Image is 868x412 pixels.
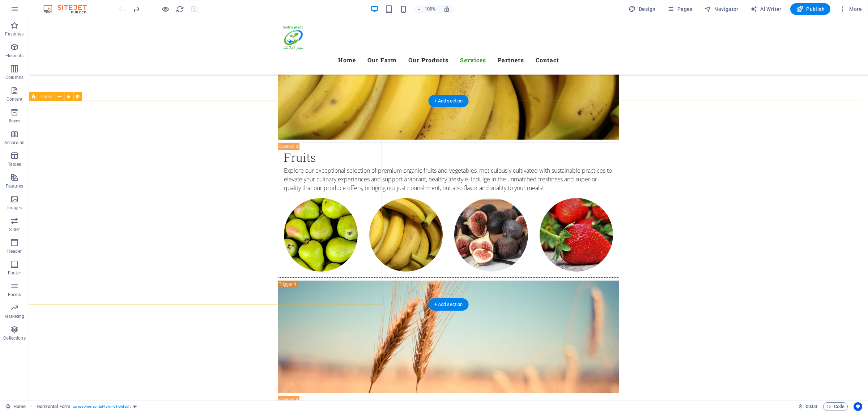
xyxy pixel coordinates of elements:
[414,5,439,13] button: 100%
[626,3,659,15] button: Design
[747,3,784,15] button: AI Writer
[3,335,25,341] p: Collections
[6,402,26,411] a: Click to cancel selection. Double-click to open Pages
[836,3,865,15] button: More
[811,404,812,409] span: :
[8,270,21,276] p: Footer
[9,118,21,124] p: Boxes
[854,402,862,411] button: Usercentrics
[796,5,825,13] span: Publish
[839,5,862,13] span: More
[790,3,830,15] button: Publish
[826,402,844,411] span: Code
[4,314,24,319] p: Marketing
[626,3,659,15] div: Design (Ctrl+Alt+Y)
[429,298,469,311] div: + Add section
[4,140,25,146] p: Accordion
[750,5,782,13] span: AI Writer
[42,5,96,13] img: Editor Logo
[175,5,184,13] button: reload
[664,3,695,15] button: Pages
[667,5,692,13] span: Pages
[6,183,23,189] p: Features
[37,402,70,411] span: Click to select. Double-click to edit
[8,161,21,167] p: Tables
[73,402,131,411] span: . preset-horizontal-form-v3-default
[7,248,22,254] p: Header
[161,5,170,13] button: Click here to leave preview mode and continue editing
[132,5,141,13] i: Redo: Delete elements (Ctrl+Y, ⌘+Y)
[443,6,450,12] i: On resize automatically adjust zoom level to fit chosen device.
[806,402,817,411] span: 00 00
[704,5,739,13] span: Navigator
[37,402,137,411] nav: breadcrumb
[429,95,469,107] div: + Add section
[176,5,184,13] i: Reload page
[8,292,21,298] p: Forms
[823,402,848,411] button: Code
[5,75,24,80] p: Columns
[7,205,22,211] p: Images
[5,53,24,59] p: Elements
[629,5,656,13] span: Design
[7,96,22,102] p: Content
[701,3,741,15] button: Navigator
[132,5,141,13] button: redo
[39,94,52,99] span: Preset
[9,227,20,232] p: Slider
[425,5,436,13] h6: 100%
[5,31,24,37] p: Favorites
[798,402,817,411] h6: Session time
[133,404,137,408] i: This element is a customizable preset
